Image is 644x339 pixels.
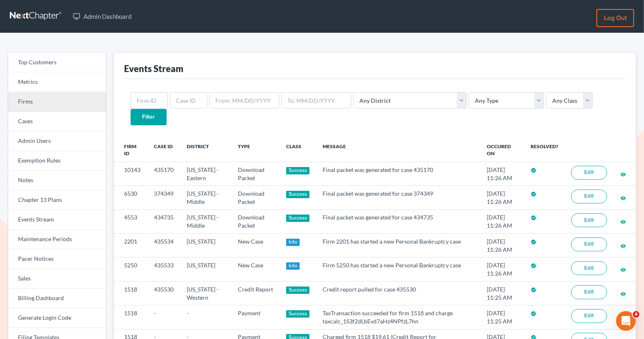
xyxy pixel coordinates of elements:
[620,267,626,273] i: visibility
[286,167,310,174] div: Success
[531,287,536,293] i: check_circle
[114,138,148,162] th: Firm ID
[620,194,626,201] a: visibility
[8,249,106,269] a: Pacer Notices
[124,63,183,75] div: Events Stream
[620,266,626,273] a: visibility
[620,170,626,177] a: visibility
[231,305,280,329] td: Payment
[316,210,480,233] td: Final packet was generated for case 434735
[231,234,280,258] td: New Case
[114,305,148,329] td: 1518
[180,281,231,305] td: [US_STATE] - Western
[524,138,565,162] th: Resolved?
[286,262,300,270] div: Info
[231,281,280,305] td: Credit Report
[147,186,180,210] td: 374349
[620,218,626,225] a: visibility
[8,131,106,151] a: Admin Users
[8,151,106,171] a: Exemption Rules
[180,162,231,185] td: [US_STATE] - Eastern
[8,53,106,72] a: Top Customers
[231,210,280,233] td: Download Packet
[286,239,300,246] div: Info
[480,305,524,329] td: [DATE] 11:25 AM
[114,281,148,305] td: 1518
[620,290,626,297] a: visibility
[114,258,148,281] td: 5250
[231,186,280,210] td: Download Packet
[286,287,310,294] div: Success
[531,239,536,245] i: check_circle
[633,311,639,318] span: 4
[316,281,480,305] td: Credit report pulled for case 435530
[231,162,280,185] td: Download Packet
[180,234,231,258] td: [US_STATE]
[8,210,106,230] a: Events Stream
[571,309,607,323] a: Edit
[480,281,524,305] td: [DATE] 11:25 AM
[147,305,180,329] td: -
[8,308,106,328] a: Generate Login Code
[286,191,310,198] div: Success
[8,289,106,308] a: Billing Dashboard
[571,285,607,299] a: Edit
[231,258,280,281] td: New Case
[620,243,626,249] i: visibility
[280,138,316,162] th: Class
[531,191,536,197] i: check_circle
[597,9,634,27] a: Log out
[571,237,607,251] a: Edit
[180,305,231,329] td: -
[316,186,480,210] td: Final packet was generated for case 374349
[131,109,167,125] input: Filter
[571,190,607,203] a: Edit
[180,210,231,233] td: [US_STATE] - Middle
[8,230,106,249] a: Maintenance Periods
[170,92,207,108] input: Case ID
[147,138,180,162] th: Case ID
[147,162,180,185] td: 435170
[8,269,106,289] a: Sales
[620,242,626,249] a: visibility
[209,92,279,108] input: From: MM/DD/YYYY
[620,291,626,297] i: visibility
[114,234,148,258] td: 2201
[69,9,136,24] a: Admin Dashboard
[571,261,607,275] a: Edit
[114,162,148,185] td: 10143
[286,215,310,222] div: Success
[480,234,524,258] td: [DATE] 11:26 AM
[8,112,106,131] a: Cases
[316,258,480,281] td: Firm 5250 has started a new Personal Bankruptcy case
[281,92,351,108] input: To: MM/DD/YYYY
[8,92,106,112] a: Firms
[8,171,106,190] a: Notes
[231,138,280,162] th: Type
[571,166,607,180] a: Edit
[531,167,536,173] i: check_circle
[316,138,480,162] th: Message
[316,162,480,185] td: Final packet was generated for case 435170
[131,92,168,108] input: Firm ID
[480,138,524,162] th: Occured On
[480,258,524,281] td: [DATE] 11:26 AM
[147,210,180,233] td: 434735
[180,138,231,162] th: District
[620,172,626,177] i: visibility
[531,311,536,316] i: check_circle
[480,186,524,210] td: [DATE] 11:26 AM
[480,162,524,185] td: [DATE] 11:26 AM
[316,234,480,258] td: Firm 2201 has started a new Personal Bankruptcy case
[147,258,180,281] td: 435533
[114,210,148,233] td: 4553
[114,186,148,210] td: 6530
[616,311,636,331] iframe: Intercom live chat
[147,281,180,305] td: 435530
[286,310,310,318] div: Success
[180,186,231,210] td: [US_STATE] - Middle
[620,195,626,201] i: visibility
[531,263,536,269] i: check_circle
[316,305,480,329] td: TaxTransaction succeeded for firm 1518 and charge taxcalc_1S3f2dLbEvd7aHz4NPfzL7hn
[180,258,231,281] td: [US_STATE]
